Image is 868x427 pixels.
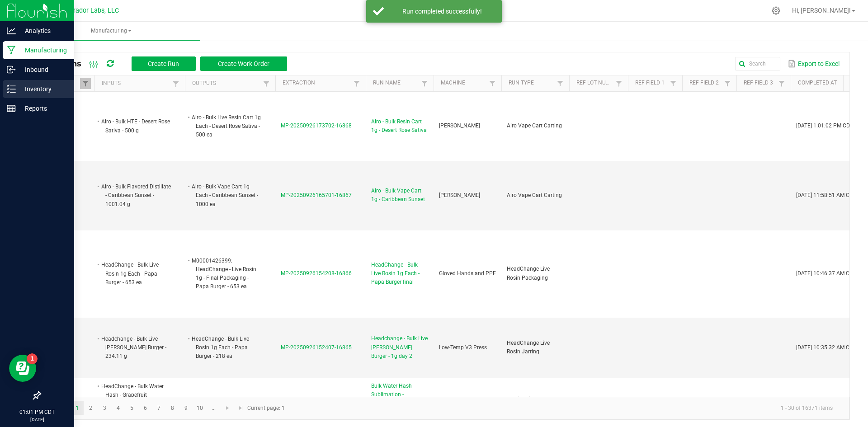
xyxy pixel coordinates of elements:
[722,78,733,89] a: Filter
[190,182,262,209] li: Airo - Bulk Vape Cart 1g Each - Caribbean Sunset - 1000 ea
[16,45,70,56] p: Manufacturing
[439,396,469,402] span: Freeze Dryer
[668,78,679,89] a: Filter
[40,397,849,420] kendo-pager: Current page: 1
[373,80,419,87] a: Run NameSortable
[224,404,231,412] span: Go to the next page
[786,56,842,71] button: Export to Excel
[16,64,70,75] p: Inbound
[439,192,480,198] span: [PERSON_NAME]
[371,382,428,417] span: Bulk Water Hash Sublimation - Grapefruit [GEOGRAPHIC_DATA]
[148,60,179,67] span: Create Run
[100,182,171,209] li: Airo - Bulk Flavored Distillate - Caribbean Sunset - 1001.04 g
[9,355,36,382] iframe: Resource center
[16,103,70,114] p: Reports
[487,78,498,89] a: Filter
[555,78,566,89] a: Filter
[441,80,486,87] a: MachineSortable
[218,60,269,67] span: Create Work Order
[281,344,352,351] span: MP-20250926152407-16865
[351,78,362,89] a: Filter
[190,334,262,361] li: HeadChange - Bulk Live Rosin 1g Each - Papa Burger - 218 ea
[22,27,200,35] span: Manufacturing
[4,416,70,423] p: [DATE]
[281,270,352,277] span: MP-20250926154208-16866
[100,117,171,135] li: Airo - Bulk HTE - Desert Rose Sativa - 500 g
[47,56,294,71] div: All Runs
[281,396,352,402] span: MP-20250925205927-16864
[80,78,91,89] a: Filter
[200,56,287,71] button: Create Work Order
[185,75,275,92] th: Outputs
[689,80,722,87] a: Ref Field 2Sortable
[125,401,138,415] a: Page 5
[796,344,856,351] span: [DATE] 10:35:32 AM CDT
[71,401,84,415] a: Page 1
[190,256,262,291] li: M00001426399: HeadChange - Live Rosin 1g - Final Packaging - Papa Burger - 653 ea
[796,192,856,198] span: [DATE] 11:58:51 AM CDT
[389,7,495,16] div: Run completed successfully!
[170,78,181,89] a: Filter
[281,122,352,129] span: MP-20250926173702-16868
[283,80,351,87] a: ExtractionSortable
[7,84,16,94] inline-svg: Inventory
[507,266,550,281] span: HeadChange Live Rosin Packaging
[100,382,171,417] li: HeadChange - Bulk Water Hash - Grapefruit [GEOGRAPHIC_DATA] - 1806.8 g
[66,7,119,14] span: Curador Labs, LLC
[27,353,38,364] iframe: Resource center unread badge
[507,122,562,129] span: Airo Vape Cart Carting
[507,340,550,355] span: HeadChange Live Rosin Jarring
[770,6,782,15] div: Manage settings
[132,56,196,71] button: Create Run
[371,187,428,204] span: Airo - Bulk Vape Cart 1g - Caribbean Sunset
[112,401,125,415] a: Page 4
[234,401,247,415] a: Go to the last page
[179,401,193,415] a: Page 9
[509,80,554,87] a: Run TypeSortable
[507,192,562,198] span: Airo Vape Cart Carting
[261,78,272,89] a: Filter
[744,80,776,87] a: Ref Field 3Sortable
[613,78,624,89] a: Filter
[7,26,16,35] inline-svg: Analytics
[98,401,111,415] a: Page 3
[100,260,171,287] li: HeadChange - Bulk Live Rosin 1g Each - Papa Burger - 653 ea
[419,78,430,89] a: Filter
[16,84,70,94] p: Inventory
[507,396,537,402] span: Sublimation
[193,401,207,415] a: Page 10
[152,401,165,415] a: Page 7
[635,80,667,87] a: Ref Field 1Sortable
[796,122,853,129] span: [DATE] 1:01:02 PM CDT
[735,57,780,70] input: Search
[166,401,179,415] a: Page 8
[22,22,200,41] a: Manufacturing
[221,401,234,415] a: Go to the next page
[796,270,856,277] span: [DATE] 10:46:37 AM CDT
[4,408,70,416] p: 01:01 PM CDT
[237,404,245,412] span: Go to the last page
[776,78,787,89] a: Filter
[16,25,70,36] p: Analytics
[7,46,16,55] inline-svg: Manufacturing
[185,378,275,421] td: -
[100,334,171,361] li: Headchange - Bulk Live [PERSON_NAME] Burger - 234.11 g
[792,7,851,14] span: Hi, [PERSON_NAME]!
[207,401,220,415] a: Page 11
[371,117,428,135] span: Airo - Bulk Resin Cart 1g - Desert Rose Sativa
[576,80,613,87] a: Ref Lot NumberSortable
[439,270,496,277] span: Gloved Hands and PPE
[94,75,185,92] th: Inputs
[439,122,480,129] span: [PERSON_NAME]
[290,401,840,416] kendo-pager-info: 1 - 30 of 16371 items
[190,113,262,140] li: Airo - Bulk Live Resin Cart 1g Each - Desert Rose Sativa - 500 ea
[371,334,428,361] span: Headchange - Bulk Live [PERSON_NAME] Burger - 1g day 2
[84,401,97,415] a: Page 2
[7,104,16,113] inline-svg: Reports
[7,65,16,74] inline-svg: Inbound
[371,261,428,287] span: HeadChange - Bulk Live Rosin 1g Each - Papa Burger final
[139,401,152,415] a: Page 6
[281,192,352,198] span: MP-20250926165701-16867
[439,344,487,351] span: Low-Temp V3 Press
